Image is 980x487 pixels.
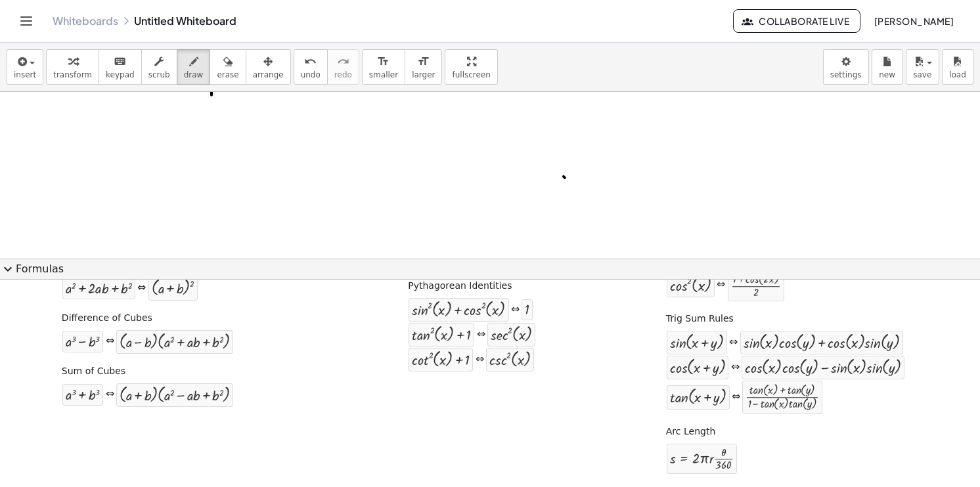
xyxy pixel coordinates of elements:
[863,9,964,33] button: [PERSON_NAME]
[417,54,430,70] i: format_size
[830,70,862,79] span: settings
[949,70,966,79] span: load
[7,49,43,85] button: insert
[477,328,485,343] div: ⇔
[184,70,204,79] span: draw
[511,303,520,318] div: ⇔
[99,49,142,85] button: keyboardkeypad
[731,360,740,375] div: ⇔
[210,49,246,85] button: erase
[744,15,849,27] span: Collaborate Live
[362,49,405,85] button: format_sizesmaller
[476,352,484,368] div: ⇔
[874,15,954,27] span: [PERSON_NAME]
[879,70,895,79] span: new
[62,365,125,378] label: Sum of Cubes
[872,49,903,85] button: new
[217,70,238,79] span: erase
[377,54,390,70] i: format_size
[53,14,118,28] a: Whiteboards
[304,54,317,70] i: undo
[823,49,869,85] button: settings
[913,70,931,79] span: save
[53,70,92,79] span: transform
[408,280,512,293] label: Pythagorean Identities
[369,70,398,79] span: smaller
[334,70,352,79] span: redo
[253,70,284,79] span: arrange
[405,49,442,85] button: format_sizelarger
[666,425,715,438] label: Arc Length
[666,312,734,326] label: Trig Sum Rules
[177,49,211,85] button: draw
[106,387,114,402] div: ⇔
[452,70,490,79] span: fullscreen
[137,281,146,296] div: ⇔
[114,54,126,70] i: keyboard
[106,334,114,349] div: ⇔
[148,70,170,79] span: scrub
[733,9,860,33] button: Collaborate Live
[717,278,725,293] div: ⇔
[106,70,135,79] span: keypad
[906,49,939,85] button: save
[16,11,37,32] button: Toggle navigation
[412,70,435,79] span: larger
[301,70,321,79] span: undo
[942,49,973,85] button: load
[729,335,738,350] div: ⇔
[62,312,152,325] label: Difference of Cubes
[337,54,349,70] i: redo
[732,390,740,405] div: ⇔
[445,49,497,85] button: fullscreen
[141,49,177,85] button: scrub
[294,49,328,85] button: undoundo
[14,70,36,79] span: insert
[246,49,291,85] button: arrange
[327,49,359,85] button: redoredo
[46,49,99,85] button: transform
